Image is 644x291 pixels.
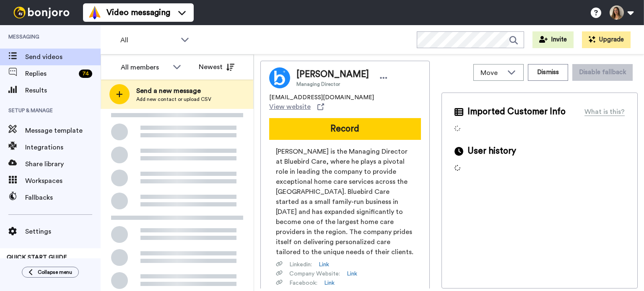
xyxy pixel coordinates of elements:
span: Facebook : [289,279,317,287]
span: Integrations [25,142,101,152]
span: View website [269,102,311,112]
span: Managing Director [296,81,369,88]
div: What is this? [584,107,625,117]
span: Company Website : [289,270,340,278]
a: Link [347,270,357,278]
span: All [120,35,177,45]
span: [EMAIL_ADDRESS][DOMAIN_NAME] [269,93,374,102]
a: View website [269,102,324,112]
button: Disable fallback [572,64,633,81]
span: Results [25,85,101,95]
img: vm-color.svg [88,6,101,19]
span: Send a new message [136,86,211,96]
span: Fallbacks [25,193,101,203]
div: 74 [79,70,92,78]
a: Link [319,260,329,269]
span: Video messaging [106,7,170,18]
img: bj-logo-header-white.svg [10,7,73,18]
span: Workspaces [25,176,101,186]
button: Collapse menu [22,267,79,278]
span: Share library [25,159,101,169]
button: Upgrade [582,31,631,48]
span: Linkedin : [289,260,312,269]
span: Message template [25,126,101,136]
span: Settings [25,227,101,237]
span: Send videos [25,52,101,62]
a: Link [324,279,335,287]
span: Add new contact or upload CSV [136,96,211,103]
img: Image of Norman Murphy [269,67,290,88]
span: Imported Customer Info [467,106,566,118]
span: QUICK START GUIDE [7,255,67,260]
span: [PERSON_NAME] [296,68,369,81]
span: Collapse menu [38,269,72,276]
span: User history [467,145,516,157]
button: Dismiss [528,64,568,81]
div: All members [121,62,169,72]
span: [PERSON_NAME] is the Managing Director at Bluebird Care, where he plays a pivotal role in leading... [276,147,414,257]
span: Replies [25,69,75,79]
span: Move [480,68,503,78]
button: Record [269,118,421,140]
button: Invite [532,31,574,48]
button: Newest [192,59,241,75]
